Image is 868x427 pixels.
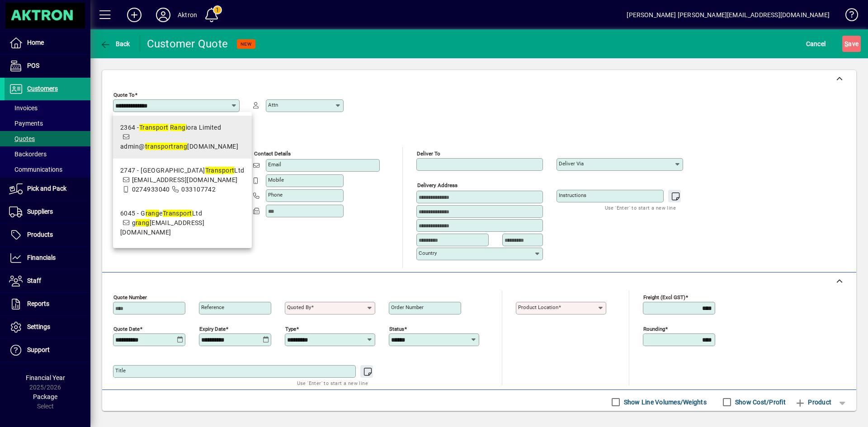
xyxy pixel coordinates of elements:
[178,8,197,22] div: Aktron
[201,304,224,310] mat-label: Reference
[33,393,57,400] span: Package
[113,116,252,159] mat-option: 2364 - Transport Rangiora Limited
[149,7,178,23] button: Profile
[113,159,252,202] mat-option: 2747 - Canterbury Plains Transport Ltd
[199,325,226,332] mat-label: Expiry date
[643,325,665,332] mat-label: Rounding
[9,135,35,142] span: Quotes
[27,85,58,92] span: Customers
[5,55,90,77] a: POS
[113,92,135,98] mat-label: Quote To
[27,208,53,215] span: Suppliers
[804,36,828,52] button: Cancel
[419,250,437,256] mat-label: Country
[9,120,43,127] span: Payments
[132,186,170,193] span: 0274933040
[120,7,149,23] button: Add
[842,36,861,52] button: Save
[26,374,65,381] span: Financial Year
[268,177,284,183] mat-label: Mobile
[790,394,836,410] button: Product
[391,304,424,310] mat-label: Order number
[139,124,169,131] em: Transport
[5,270,90,292] a: Staff
[174,143,188,150] em: rang
[27,277,41,284] span: Staff
[559,160,584,167] mat-label: Deliver via
[120,143,238,150] span: admin@ [DOMAIN_NAME]
[9,104,38,112] span: Invoices
[181,186,216,193] span: 033107742
[115,367,126,374] mat-label: Title
[806,37,826,51] span: Cancel
[605,202,676,213] mat-hint: Use 'Enter' to start a new line
[627,8,830,22] div: [PERSON_NAME] [PERSON_NAME][EMAIL_ADDRESS][DOMAIN_NAME]
[5,146,90,162] a: Backorders
[100,40,130,47] span: Back
[27,62,39,69] span: POS
[120,123,245,132] div: 2364 - iora Limited
[27,300,49,307] span: Reports
[297,378,368,388] mat-hint: Use 'Enter' to start a new line
[241,41,252,47] span: NEW
[113,202,252,244] mat-option: 6045 - Grange Transport Ltd
[795,395,831,409] span: Product
[839,2,857,31] a: Knowledge Base
[622,398,707,407] label: Show Line Volumes/Weights
[5,224,90,246] a: Products
[146,210,160,217] em: rang
[5,339,90,361] a: Support
[5,162,90,177] a: Communications
[98,36,132,52] button: Back
[5,293,90,315] a: Reports
[27,39,44,46] span: Home
[120,219,204,236] span: g [EMAIL_ADDRESS][DOMAIN_NAME]
[120,209,245,218] div: 6045 - G e Ltd
[136,219,150,226] em: rang
[559,192,586,198] mat-label: Instructions
[27,185,66,192] span: Pick and Pack
[5,178,90,200] a: Pick and Pack
[5,116,90,131] a: Payments
[285,325,296,332] mat-label: Type
[205,167,235,174] em: Transport
[9,150,47,158] span: Backorders
[5,201,90,223] a: Suppliers
[733,398,786,407] label: Show Cost/Profit
[844,37,859,51] span: ave
[5,247,90,269] a: Financials
[518,304,558,310] mat-label: Product location
[5,316,90,338] a: Settings
[27,346,50,353] span: Support
[113,325,140,332] mat-label: Quote date
[287,304,311,310] mat-label: Quoted by
[132,176,238,183] span: [EMAIL_ADDRESS][DOMAIN_NAME]
[27,254,56,261] span: Financials
[145,143,174,150] em: transport
[90,36,140,52] app-page-header-button: Back
[120,166,245,175] div: 2747 - [GEOGRAPHIC_DATA] Ltd
[5,131,90,146] a: Quotes
[643,294,685,300] mat-label: Freight (excl GST)
[844,40,848,47] span: S
[147,37,228,51] div: Customer Quote
[5,100,90,116] a: Invoices
[9,166,62,173] span: Communications
[389,325,404,332] mat-label: Status
[27,323,50,330] span: Settings
[268,102,278,108] mat-label: Attn
[163,210,192,217] em: Transport
[417,150,440,157] mat-label: Deliver To
[170,124,186,131] em: Rang
[268,161,281,168] mat-label: Email
[27,231,53,238] span: Products
[268,192,283,198] mat-label: Phone
[113,294,147,300] mat-label: Quote number
[5,32,90,54] a: Home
